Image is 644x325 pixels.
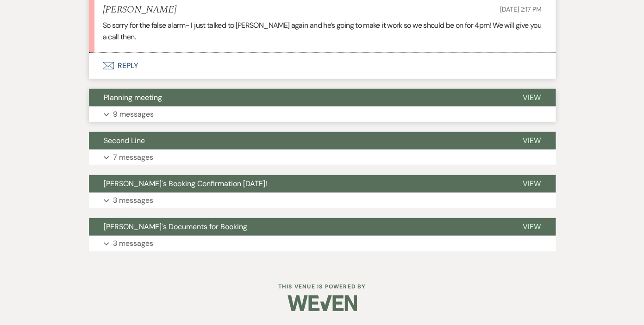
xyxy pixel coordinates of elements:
[103,19,542,43] p: So sorry for the false alarm- I just talked to [PERSON_NAME] again and he’s going to make it work...
[104,93,162,102] span: Planning meeting
[89,106,556,122] button: 9 messages
[523,93,541,102] span: View
[523,136,541,145] span: View
[113,237,153,250] p: 3 messages
[113,194,153,206] p: 3 messages
[89,236,556,251] button: 3 messages
[508,175,556,193] button: View
[104,222,247,231] span: [PERSON_NAME]'s Documents for Booking
[500,5,541,13] span: [DATE] 2:17 PM
[104,136,145,145] span: Second Line
[113,151,153,163] p: 7 messages
[508,89,556,106] button: View
[523,222,541,231] span: View
[508,218,556,236] button: View
[89,132,508,150] button: Second Line
[104,179,267,188] span: [PERSON_NAME]'s Booking Confirmation [DATE]!
[89,53,556,79] button: Reply
[288,287,357,319] img: Weven Logo
[508,132,556,150] button: View
[523,179,541,188] span: View
[89,150,556,165] button: 7 messages
[89,218,508,236] button: [PERSON_NAME]'s Documents for Booking
[89,193,556,208] button: 3 messages
[89,89,508,106] button: Planning meeting
[113,108,154,120] p: 9 messages
[103,4,176,16] h5: [PERSON_NAME]
[89,175,508,193] button: [PERSON_NAME]'s Booking Confirmation [DATE]!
